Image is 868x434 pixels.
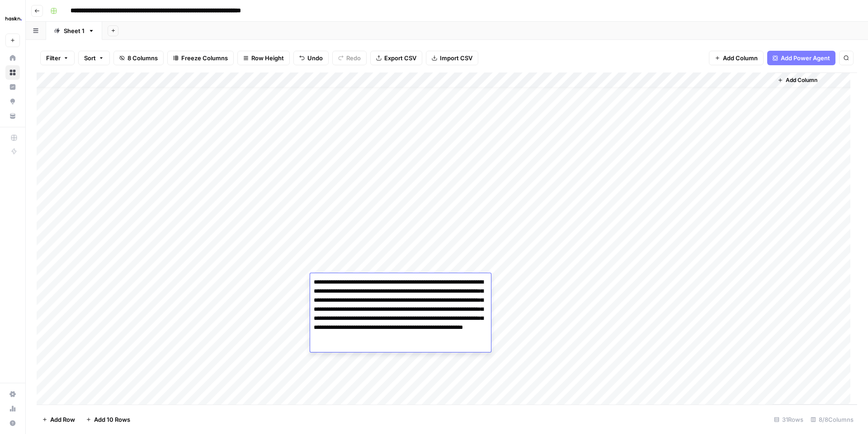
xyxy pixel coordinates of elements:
span: Sort [84,53,96,63]
a: Insights [5,80,20,94]
span: Add Column [723,53,758,63]
button: Add 10 Rows [80,412,136,427]
button: Add Column [774,74,821,86]
button: Add Power Agent [767,51,835,65]
a: Sheet 1 [46,22,102,40]
button: Export CSV [370,51,422,65]
div: 31 Rows [770,412,807,427]
span: Add Power Agent [781,53,830,63]
span: Add Row [50,415,75,424]
a: Settings [5,387,20,401]
div: Sheet 1 [64,26,85,35]
span: Undo [307,53,323,63]
div: 8/8 Columns [807,412,857,427]
a: Opportunities [5,94,20,109]
span: Row Height [251,53,284,63]
button: Sort [78,51,110,65]
span: Add Column [786,76,817,84]
span: Freeze Columns [181,53,228,63]
span: Redo [346,53,361,63]
a: Usage [5,401,20,416]
span: Filter [46,53,61,63]
a: Browse [5,65,20,80]
button: 8 Columns [113,51,164,65]
button: Add Row [37,412,80,427]
button: Row Height [237,51,290,65]
img: Haskn Logo [5,10,22,27]
a: Your Data [5,109,20,123]
span: Import CSV [440,53,472,63]
button: Add Column [709,51,764,65]
button: Filter [40,51,75,65]
button: Freeze Columns [167,51,234,65]
a: Home [5,51,20,65]
button: Help + Support [5,416,20,430]
span: Export CSV [384,53,416,63]
span: 8 Columns [127,53,158,63]
span: Add 10 Rows [94,415,130,424]
button: Import CSV [426,51,478,65]
button: Redo [332,51,367,65]
button: Undo [293,51,329,65]
button: Workspace: Haskn [5,7,20,30]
